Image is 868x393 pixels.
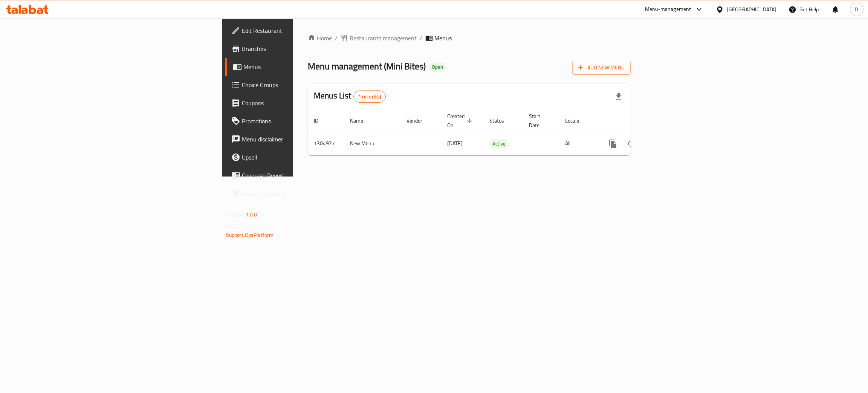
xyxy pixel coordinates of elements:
[420,34,422,43] li: /
[406,116,432,125] span: Vendor
[529,112,550,130] span: Start Date
[645,5,691,14] div: Menu-management
[523,132,559,155] td: -
[354,93,386,100] span: 1 record(s)
[855,5,858,14] span: D
[598,109,682,132] th: Actions
[489,116,514,125] span: Status
[727,5,776,14] div: [GEOGRAPHIC_DATA]
[225,112,367,130] a: Promotions
[242,98,361,107] span: Coupons
[226,210,245,220] span: Version:
[225,21,367,40] a: Edit Restaurant
[489,140,509,148] span: Active
[242,153,361,162] span: Upsell
[243,62,361,71] span: Menus
[341,34,417,43] a: Restaurants management
[314,90,386,103] h2: Menus List
[308,34,631,43] nav: breadcrumb
[447,138,463,148] span: [DATE]
[314,116,328,125] span: ID
[308,109,682,155] table: enhanced table
[429,64,446,70] span: Open
[242,80,361,89] span: Choice Groups
[434,34,452,43] span: Menus
[350,116,373,125] span: Name
[559,132,598,155] td: All
[242,171,361,180] span: Coverage Report
[225,148,367,166] a: Upsell
[226,223,261,232] span: Get support on:
[572,61,631,75] button: Add New Menu
[610,88,628,106] div: Export file
[225,130,367,148] a: Menu disclaimer
[242,189,361,198] span: Grocery Checklist
[350,34,417,43] span: Restaurants management
[565,116,589,125] span: Locale
[242,135,361,144] span: Menu disclaimer
[489,139,509,148] div: Active
[242,117,361,126] span: Promotions
[225,40,367,58] a: Branches
[353,91,386,103] div: Total records count
[429,63,446,72] div: Open
[578,63,625,72] span: Add New Menu
[226,230,274,240] a: Support.OpsPlatform
[447,112,474,130] span: Created On
[225,76,367,94] a: Choice Groups
[246,210,257,220] span: 1.0.0
[225,184,367,203] a: Grocery Checklist
[225,94,367,112] a: Coupons
[242,44,361,53] span: Branches
[225,58,367,76] a: Menus
[344,132,400,155] td: New Menu
[604,135,622,153] button: more
[622,135,640,153] button: Change Status
[242,26,361,35] span: Edit Restaurant
[225,166,367,184] a: Coverage Report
